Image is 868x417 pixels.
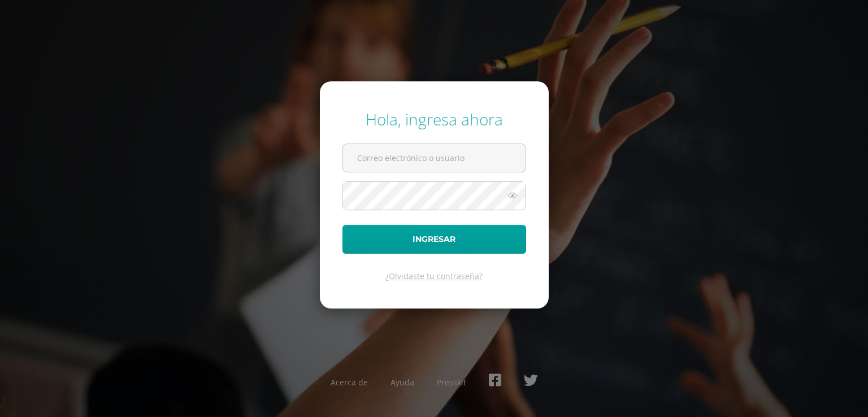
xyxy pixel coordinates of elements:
a: Ayuda [390,377,414,388]
div: Hola, ingresa ahora [342,108,526,130]
button: Ingresar [342,225,526,254]
input: Correo electrónico o usuario [343,144,526,172]
a: Presskit [437,377,466,388]
a: ¿Olvidaste tu contraseña? [385,271,483,281]
a: Acerca de [331,377,368,388]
